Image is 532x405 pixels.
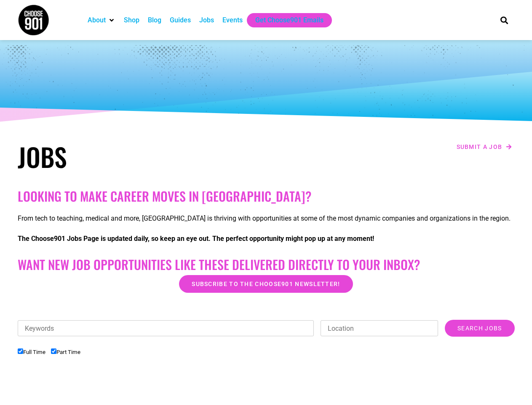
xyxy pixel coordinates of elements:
[124,15,139,25] a: Shop
[18,189,515,204] h2: Looking to make career moves in [GEOGRAPHIC_DATA]?
[18,213,515,224] p: From tech to teaching, medical and more, [GEOGRAPHIC_DATA] is thriving with opportunities at some...
[199,15,214,25] a: Jobs
[18,320,314,336] input: Keywords
[170,15,191,25] a: Guides
[18,141,262,172] h1: Jobs
[321,320,438,336] input: Location
[255,15,323,25] a: Get Choose901 Emails
[192,281,340,287] span: Subscribe to the Choose901 newsletter!
[18,349,45,355] label: Full Time
[179,275,353,293] a: Subscribe to the Choose901 newsletter!
[51,348,56,354] input: Part Time
[445,320,514,337] input: Search Jobs
[497,13,511,27] div: Search
[457,144,503,150] span: Submit a job
[18,257,515,272] h2: Want New Job Opportunities like these Delivered Directly to your Inbox?
[51,349,80,355] label: Part Time
[18,235,374,243] strong: The Choose901 Jobs Page is updated daily, so keep an eye out. The perfect opportunity might pop u...
[18,348,23,354] input: Full Time
[222,15,243,25] a: Events
[148,15,161,25] a: Blog
[88,15,106,25] a: About
[454,141,515,152] a: Submit a job
[83,13,486,27] nav: Main nav
[83,13,120,27] div: About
